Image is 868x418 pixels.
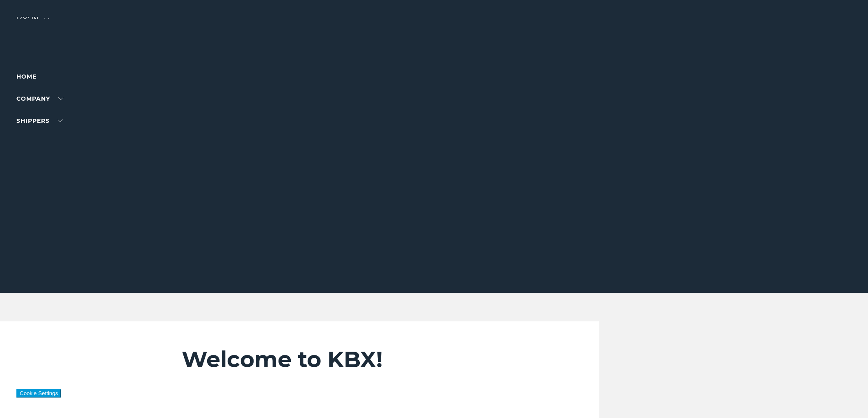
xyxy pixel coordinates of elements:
[182,346,572,373] h2: Welcome to KBX!
[403,16,465,52] img: kbx logo
[16,16,49,28] div: Log in
[44,18,49,20] img: arrow
[16,95,63,102] a: Company
[16,389,61,398] button: Cookie Settings
[16,117,63,124] a: SHIPPERS
[16,73,37,80] a: Home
